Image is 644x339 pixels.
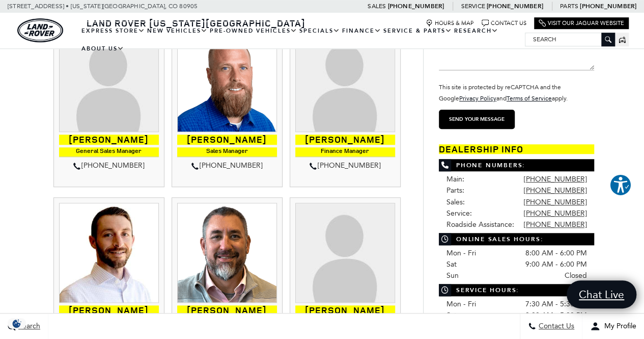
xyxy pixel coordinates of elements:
input: Search [525,33,614,45]
input: Send your message [439,110,515,129]
button: Explore your accessibility options [609,174,632,196]
span: Sat [446,311,457,320]
span: Service Hours: [439,284,595,296]
span: 8:00 AM - 5:00 PM [525,310,586,321]
small: This site is protected by reCAPTCHA and the Google and apply. [439,84,568,102]
span: Sun [446,271,459,280]
span: Land Rover [US_STATE][GEOGRAPHIC_DATA] [87,17,305,29]
span: Service [461,3,485,10]
a: [PHONE_NUMBER] [523,198,586,206]
span: Contact Us [536,322,574,331]
span: Chat Live [574,288,629,301]
span: Sat [446,260,457,269]
a: [PHONE_NUMBER] [523,220,586,229]
img: Opt-Out Icon [5,318,29,329]
span: Service: [446,209,472,218]
div: [PHONE_NUMBER] [295,160,395,172]
a: [STREET_ADDRESS] • [US_STATE][GEOGRAPHIC_DATA], CO 80905 [8,3,198,10]
a: Contact Us [482,19,526,27]
h3: [PERSON_NAME] [295,305,395,316]
h3: [PERSON_NAME] [295,135,395,145]
a: Land Rover [US_STATE][GEOGRAPHIC_DATA] [80,17,312,29]
h3: [PERSON_NAME] [177,305,277,316]
a: Pre-Owned Vehicles [209,22,298,40]
span: Online Sales Hours: [439,233,595,245]
span: Parts: [446,186,464,195]
a: Terms of Service [507,95,552,102]
span: Closed [564,270,586,281]
span: Mon - Fri [446,300,476,308]
h3: Dealership Info [439,144,595,154]
h4: General Sales Manager [59,147,159,157]
h3: [PERSON_NAME] [177,135,277,145]
a: About Us [80,40,125,58]
div: [PHONE_NUMBER] [177,160,277,172]
span: Mon - Fri [446,249,476,257]
span: 8:00 AM - 6:00 PM [525,248,586,259]
a: [PHONE_NUMBER] [523,209,586,218]
span: Roadside Assistance: [446,220,514,229]
a: [PHONE_NUMBER] [523,186,586,195]
img: Land Rover [17,18,63,42]
h4: Sales Manager [177,147,277,157]
a: Chat Live [567,280,636,308]
a: Research [453,22,499,40]
span: Sales: [446,198,465,206]
span: Main: [446,175,464,184]
span: Sales [368,3,386,10]
h3: [PERSON_NAME] [59,305,159,316]
a: Finance [341,22,382,40]
a: New Vehicles [146,22,209,40]
span: 7:30 AM - 5:30 PM [525,299,586,310]
span: Parts [560,3,578,10]
a: land-rover [17,18,63,42]
span: My Profile [600,322,636,331]
div: [PHONE_NUMBER] [59,160,159,172]
a: Hours & Map [426,19,474,27]
section: Click to Open Cookie Consent Modal [5,318,29,329]
h4: Finance Manager [295,147,395,157]
a: [PHONE_NUMBER] [487,2,543,10]
h3: [PERSON_NAME] [59,135,159,145]
aside: Accessibility Help Desk [609,174,632,198]
a: Service & Parts [382,22,453,40]
nav: Main Navigation [80,22,525,58]
button: Open user profile menu [582,314,644,339]
a: Specials [298,22,341,40]
a: EXPRESS STORE [80,22,146,40]
a: [PHONE_NUMBER] [580,2,636,10]
a: Visit Our Jaguar Website [539,19,624,27]
span: Phone Numbers: [439,159,595,171]
a: [PHONE_NUMBER] [523,175,586,184]
a: Privacy Policy [459,95,496,102]
a: [PHONE_NUMBER] [387,2,444,10]
span: 9:00 AM - 6:00 PM [525,259,586,270]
